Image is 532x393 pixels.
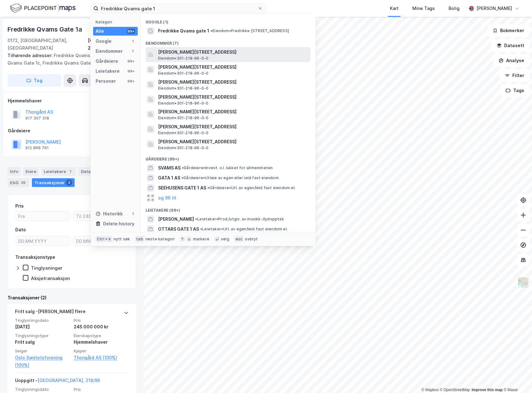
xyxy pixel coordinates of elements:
[74,333,129,338] span: Eierskapstype
[158,138,308,145] span: [PERSON_NAME][STREET_ADDRESS]
[491,39,530,52] button: Datasett
[32,178,75,187] div: Transaksjoner
[211,28,212,33] span: •
[31,275,70,281] div: Aksjetransaksjon
[15,323,70,331] div: [DATE]
[501,363,532,393] iframe: Chat Widget
[158,27,209,35] span: Fredrikke Qvams gate 1
[15,333,70,338] span: Tinglysningstype
[158,101,208,106] span: Eiendom • 301-218-96-0-0
[7,37,88,52] div: 0172, [GEOGRAPHIC_DATA], [GEOGRAPHIC_DATA]
[25,145,49,150] div: 912 868 761
[96,67,120,75] div: Leietakere
[7,74,61,87] button: Tag
[158,174,180,182] span: GATA 1 AS
[440,388,470,392] a: OpenStreetMap
[500,69,530,82] button: Filter
[158,108,308,115] span: [PERSON_NAME][STREET_ADDRESS]
[141,152,316,163] div: Gårdeiere (99+)
[195,217,284,222] span: Leietaker • Prod./utgiv. av musikk-/lydopptak
[501,363,532,393] div: Kontrollprogram for chat
[135,236,144,242] div: tab
[200,227,202,231] span: •
[7,178,29,187] div: ESG
[245,237,258,242] div: avbryt
[158,56,208,61] span: Eiendom • 301-218-96-0-0
[141,203,316,214] div: Leietakere (99+)
[74,338,129,346] div: Hjemmelshaver
[114,237,130,242] div: nytt søk
[127,79,135,84] div: 99+
[96,27,104,35] div: Alle
[96,37,112,45] div: Google
[88,37,136,52] div: [GEOGRAPHIC_DATA], 218/96
[158,225,199,233] span: OTTARS GATE 1 AS
[73,211,128,221] input: Til 245000000
[15,318,70,323] span: Tinglysningsdato
[500,84,530,97] button: Tags
[141,15,316,26] div: Google (1)
[41,167,76,176] div: Leietakere
[158,130,208,135] span: Eiendom • 301-218-96-0-0
[195,217,197,221] span: •
[96,210,123,218] div: Historikk
[158,71,208,76] span: Eiendom • 301-218-96-0-0
[127,29,135,34] div: 99+
[181,175,279,180] span: Gårdeiere • Utleie av egen eller leid fast eiendom
[390,5,399,12] div: Kart
[158,63,308,71] span: [PERSON_NAME][STREET_ADDRESS]
[74,323,129,331] div: 245 000 000 kr
[412,5,435,12] div: Mine Tags
[96,57,118,65] div: Gårdeiere
[103,220,134,228] div: Delete history
[15,338,70,346] div: Fritt salg
[221,237,229,242] div: velg
[487,24,530,37] button: Bokmerker
[130,39,135,44] div: 1
[23,167,39,176] div: Eiere
[193,237,209,242] div: markere
[74,318,129,323] span: Pris
[15,253,55,261] div: Transaksjonstype
[130,49,135,54] div: 7
[73,236,128,246] input: DD.MM.YYYY
[449,5,460,12] div: Bolig
[207,185,296,190] span: Gårdeiere • Utl. av egen/leid fast eiendom el.
[74,354,129,361] a: Thongård AS (100%)
[158,93,308,101] span: [PERSON_NAME][STREET_ADDRESS]
[146,237,175,242] div: neste kategori
[37,378,100,383] a: [GEOGRAPHIC_DATA], 218/96
[211,28,289,33] span: Eiendom • Fredrikke [STREET_ADDRESS]
[158,78,308,86] span: [PERSON_NAME][STREET_ADDRESS]
[472,388,503,392] a: Improve this map
[158,215,194,223] span: [PERSON_NAME]
[8,127,136,135] div: Gårdeiere
[96,20,138,24] div: Kategori
[15,348,70,354] span: Selger
[74,387,129,392] span: Pris
[20,179,27,186] div: 26
[127,59,135,64] div: 99+
[476,5,512,12] div: [PERSON_NAME]
[15,377,100,387] div: Uoppgitt -
[16,211,70,221] input: Fra
[517,277,529,288] img: Z
[181,175,183,180] span: •
[15,308,86,318] div: Fritt salg - [PERSON_NAME] flere
[158,115,208,120] span: Eiendom • 301-218-96-0-0
[234,236,244,242] div: esc
[158,86,208,91] span: Eiendom • 301-218-96-0-0
[141,36,316,47] div: Eiendommer (7)
[25,116,49,121] div: 917 307 318
[98,4,258,13] input: Søk på adresse, matrikkel, gårdeiere, leietakere eller personer
[7,294,136,302] div: Transaksjoner (2)
[130,211,135,216] div: 1
[8,97,136,105] div: Hjemmelshaver
[158,145,208,150] span: Eiendom • 301-218-96-0-0
[10,3,76,14] img: logo.f888ab2527a4732fd821a326f86c7f29.svg
[207,185,209,190] span: •
[421,388,439,392] a: Mapbox
[96,47,123,55] div: Eiendommer
[74,348,129,354] span: Kjøper
[7,167,21,176] div: Info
